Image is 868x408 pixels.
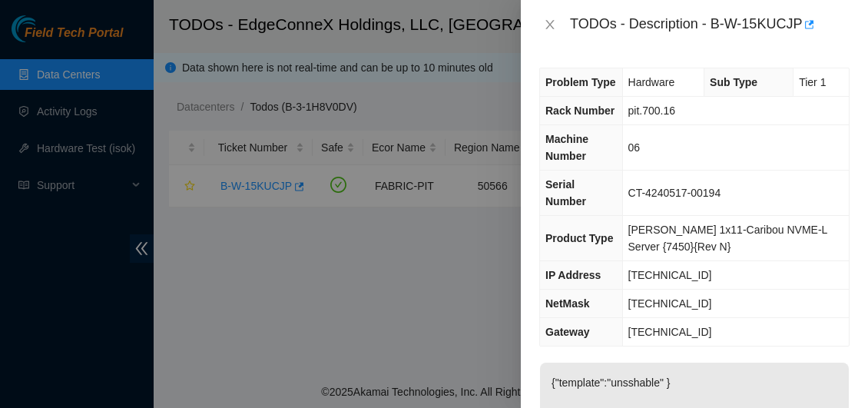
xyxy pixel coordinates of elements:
div: TODOs - Description - B-W-15KUCJP [570,12,850,37]
span: Machine Number [545,133,588,162]
button: Close [539,18,561,32]
span: pit.700.16 [628,104,676,117]
span: 06 [628,141,641,154]
span: [TECHNICAL_ID] [628,326,712,338]
span: [TECHNICAL_ID] [628,297,712,310]
span: Gateway [545,326,590,338]
span: Hardware [628,76,675,88]
span: Rack Number [545,104,615,117]
span: Sub Type [710,76,757,88]
span: CT-4240517-00194 [628,187,721,199]
span: NetMask [545,297,590,310]
span: Problem Type [545,76,616,88]
span: Serial Number [545,178,586,207]
span: Tier 1 [799,76,826,88]
span: IP Address [545,269,601,281]
span: Product Type [545,232,613,244]
span: close [544,18,556,31]
span: [TECHNICAL_ID] [628,269,712,281]
span: [PERSON_NAME] 1x11-Caribou NVME-L Server {7450}{Rev N} [628,224,827,253]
